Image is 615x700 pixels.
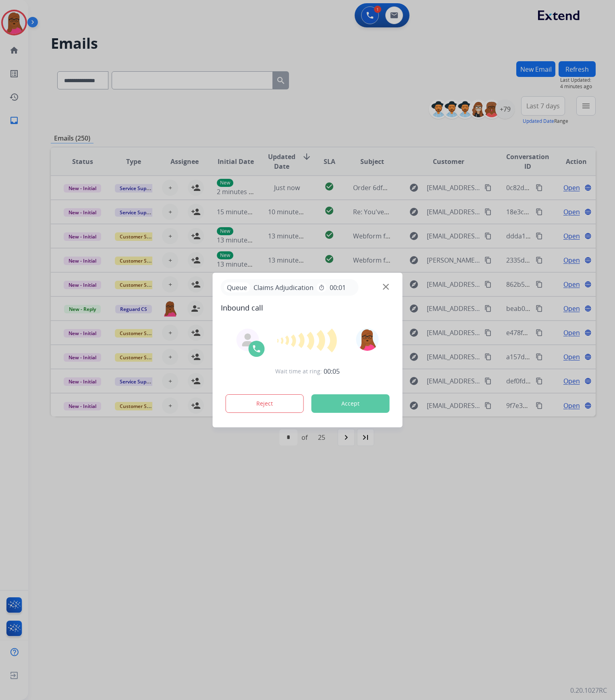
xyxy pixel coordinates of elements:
[570,686,607,695] p: 0.20.1027RC
[324,367,340,376] span: 00:05
[252,344,262,354] img: call-icon
[318,284,325,291] mat-icon: timer
[226,394,304,413] button: Reject
[312,394,390,413] button: Accept
[224,282,250,292] p: Queue
[221,302,395,313] span: Inbound call
[250,283,317,292] span: Claims Adjudication
[241,333,254,346] img: agent-avatar
[383,284,389,290] img: close-button
[275,367,322,375] span: Wait time at ring:
[330,283,346,292] span: 00:01
[356,328,378,351] img: avatar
